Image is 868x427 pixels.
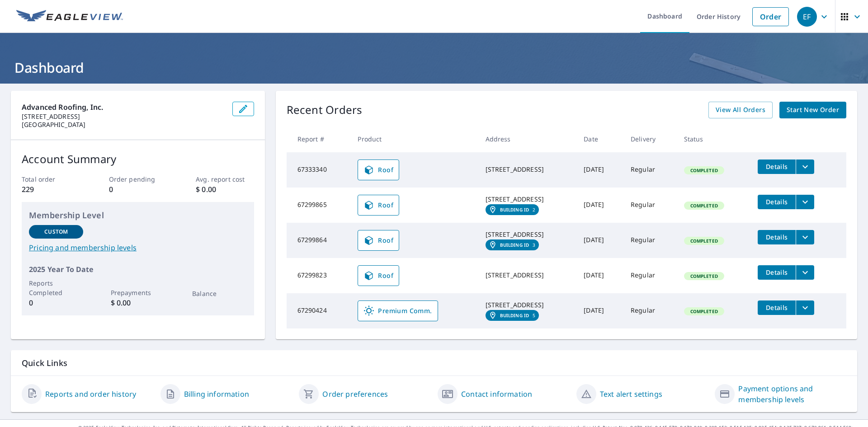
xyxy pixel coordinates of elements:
[111,297,165,308] p: $ 0.00
[29,278,83,297] p: Reports Completed
[461,389,532,399] a: Contact information
[623,293,677,328] td: Regular
[11,58,857,77] h1: Dashboard
[109,184,167,195] p: 0
[363,235,393,246] span: Roof
[486,230,570,239] div: [STREET_ADDRESS]
[576,126,623,152] th: Date
[576,188,623,223] td: [DATE]
[486,195,570,204] div: [STREET_ADDRESS]
[287,188,351,223] td: 67299865
[752,7,789,26] a: Order
[486,239,539,250] a: Building ID3
[22,151,254,167] p: Account Summary
[486,271,570,280] div: [STREET_ADDRESS]
[184,389,249,399] a: Billing information
[716,104,765,116] span: View All Orders
[486,204,539,215] a: Building ID2
[287,102,363,118] p: Recent Orders
[478,126,577,152] th: Address
[787,104,839,116] span: Start New Order
[763,162,790,171] span: Details
[358,195,399,216] a: Roof
[623,188,677,223] td: Regular
[22,113,225,121] p: [STREET_ADDRESS]
[322,389,388,399] a: Order preferences
[758,230,796,244] button: detailsBtn-67299864
[22,102,225,113] p: Advanced Roofing, Inc.
[192,289,246,298] p: Balance
[763,303,790,312] span: Details
[196,184,254,195] p: $ 0.00
[358,160,399,180] a: Roof
[500,313,529,318] em: Building ID
[287,258,351,293] td: 67299823
[358,230,399,251] a: Roof
[758,195,796,209] button: detailsBtn-67299865
[708,102,773,118] a: View All Orders
[623,152,677,188] td: Regular
[600,389,662,399] a: Text alert settings
[797,7,817,27] div: EF
[109,174,167,184] p: Order pending
[576,293,623,328] td: [DATE]
[500,207,529,212] em: Building ID
[22,121,225,129] p: [GEOGRAPHIC_DATA]
[45,389,136,399] a: Reports and order history
[796,300,814,315] button: filesDropdownBtn-67290424
[44,228,68,236] p: Custom
[685,167,723,174] span: Completed
[758,160,796,174] button: detailsBtn-67333340
[486,310,539,321] a: Building ID5
[796,265,814,280] button: filesDropdownBtn-67299823
[486,300,570,310] div: [STREET_ADDRESS]
[576,152,623,188] td: [DATE]
[576,258,623,293] td: [DATE]
[763,268,790,277] span: Details
[677,126,751,152] th: Status
[29,209,247,221] p: Membership Level
[576,223,623,258] td: [DATE]
[22,174,80,184] p: Total order
[796,230,814,244] button: filesDropdownBtn-67299864
[22,184,80,195] p: 229
[796,195,814,209] button: filesDropdownBtn-67299865
[29,297,83,308] p: 0
[685,238,723,244] span: Completed
[363,270,393,281] span: Roof
[500,242,529,248] em: Building ID
[623,258,677,293] td: Regular
[16,10,123,23] img: EV Logo
[287,126,351,152] th: Report #
[685,308,723,314] span: Completed
[763,233,790,241] span: Details
[738,383,846,405] a: Payment options and membership levels
[685,273,723,279] span: Completed
[763,197,790,206] span: Details
[758,265,796,280] button: detailsBtn-67299823
[363,305,432,316] span: Premium Comm.
[350,126,478,152] th: Product
[685,202,723,209] span: Completed
[796,160,814,174] button: filesDropdownBtn-67333340
[111,288,165,297] p: Prepayments
[358,265,399,286] a: Roof
[287,293,351,328] td: 67290424
[623,223,677,258] td: Regular
[758,300,796,315] button: detailsBtn-67290424
[22,357,846,369] p: Quick Links
[358,300,438,321] a: Premium Comm.
[779,102,846,118] a: Start New Order
[287,223,351,258] td: 67299864
[196,174,254,184] p: Avg. report cost
[29,242,247,253] a: Pricing and membership levels
[363,164,393,175] span: Roof
[486,165,570,174] div: [STREET_ADDRESS]
[363,200,393,211] span: Roof
[29,264,247,275] p: 2025 Year To Date
[623,126,677,152] th: Delivery
[287,152,351,188] td: 67333340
